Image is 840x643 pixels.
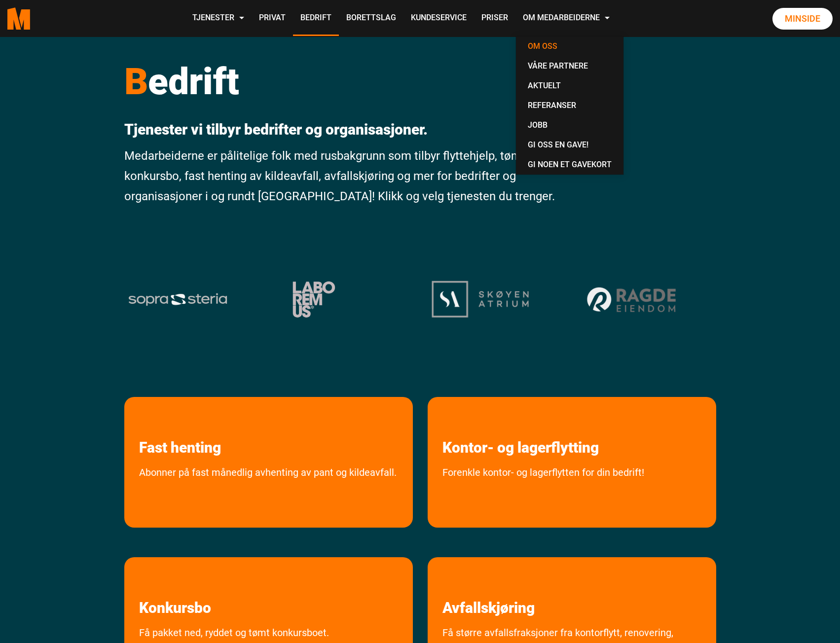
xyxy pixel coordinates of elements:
a: Referanser [520,96,620,115]
a: Priser [474,1,515,36]
h1: edrift [124,59,565,104]
p: Medarbeiderne er pålitelige folk med rusbakgrunn som tilbyr flyttehjelp, tømming av konkursbo, fa... [124,146,565,206]
p: Tjenester vi tilbyr bedrifter og organisasjoner. [124,121,565,139]
a: Gi noen et gavekort [520,155,620,175]
a: Tjenester [185,1,252,36]
a: les mer om Fast henting [124,397,236,457]
a: Bedrift [293,1,339,36]
img: logo okbnbonwi65nevcbb1i9s8fi7cq4v3pheurk5r3yf4 [432,281,529,318]
a: Om Medarbeiderne [515,1,617,36]
img: Laboremus logo og 1 [280,281,348,318]
a: Borettslag [339,1,403,36]
a: Abonner på fast månedlig avhenting av pant og kildeavfall. [124,464,411,523]
a: Om oss [520,36,620,56]
a: Privat [252,1,293,36]
a: Jobb [520,115,620,135]
a: Kundeservice [403,1,474,36]
span: B [124,60,148,103]
a: Forenkle kontor- og lagerflytten for din bedrift! [428,464,659,523]
img: sopra steria logo [128,292,228,306]
a: Minside [772,8,833,30]
a: les mer om Avfallskjøring [428,557,549,617]
a: les mer om Kontor- og lagerflytting [428,397,614,457]
a: Gi oss en gave! [520,135,620,155]
a: Våre partnere [520,56,620,76]
img: ragde okbn97d8gwrerwy0sgwppcyprqy9juuzeksfkgscu8 2 [584,284,681,315]
a: les mer om Konkursbo [124,557,226,617]
a: Aktuelt [520,76,620,96]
